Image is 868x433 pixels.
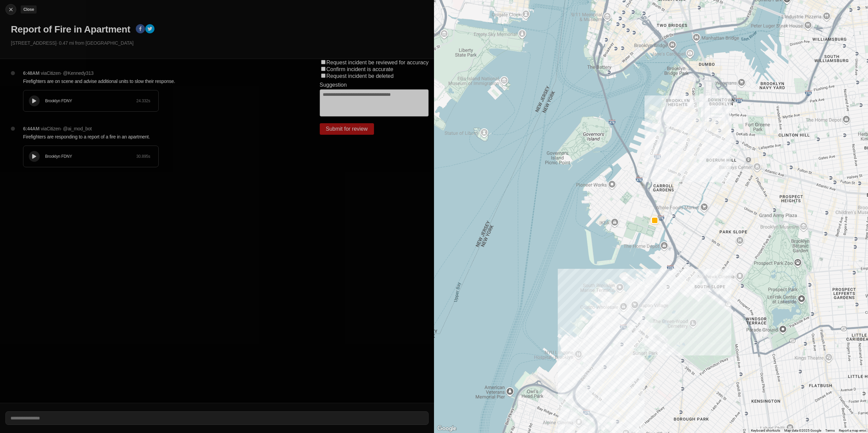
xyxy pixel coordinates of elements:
[751,428,780,433] button: Keyboard shortcuts
[327,66,393,72] label: Confirm incident is accurate
[145,24,155,35] button: twitter
[5,4,16,15] button: cancelClose
[41,125,92,132] p: via Citizen · @ ai_mod_bot
[825,429,835,432] a: Terms (opens in new tab)
[41,70,94,77] p: via Citizen · @ Kennedy313
[839,429,866,432] a: Report a map error
[136,154,150,159] div: 30.895 s
[436,424,458,433] a: Open this area in Google Maps (opens a new window)
[23,125,39,132] p: 6:44AM
[23,70,39,77] p: 6:48AM
[11,40,429,46] p: [STREET_ADDRESS] · 0.47 mi from [GEOGRAPHIC_DATA]
[136,24,145,35] button: facebook
[23,78,293,85] p: Firefighters are on scene and advise additional units to slow their response.
[320,123,374,135] button: Submit for review
[136,98,150,104] div: 24.332 s
[436,424,458,433] img: Google
[45,154,136,159] div: Brooklyn FDNY
[11,23,130,36] h1: Report of Fire in Apartment
[327,60,429,65] label: Request incident be reviewed for accuracy
[327,73,394,79] label: Request incident be deleted
[23,7,34,12] small: Close
[320,82,347,88] label: Suggestion
[23,133,293,140] p: Firefighters are responding to a report of a fire in an apartment.
[784,429,821,432] span: Map data ©2025 Google
[45,98,136,104] div: Brooklyn FDNY
[7,6,14,13] img: cancel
